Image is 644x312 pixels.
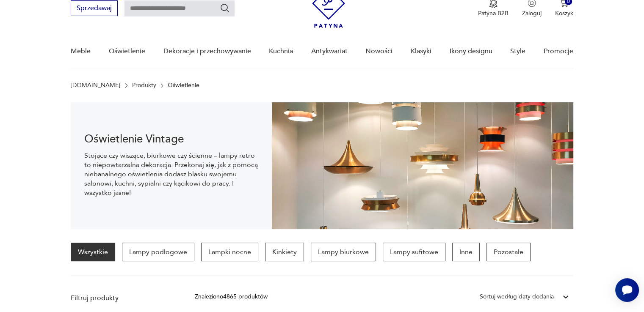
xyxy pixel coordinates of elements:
a: Dekoracje i przechowywanie [163,35,251,68]
h1: Oświetlenie Vintage [84,134,258,144]
a: Lampy biurkowe [311,243,376,261]
p: Oświetlenie [168,82,199,89]
a: Klasyki [411,35,431,68]
a: Lampy podłogowe [122,243,194,261]
a: Nowości [365,35,392,68]
a: Wszystkie [71,243,115,261]
p: Stojące czy wiszące, biurkowe czy ścienne – lampy retro to niepowtarzalna dekoracja. Przekonaj si... [84,151,258,197]
div: Sortuj według daty dodania [480,292,554,301]
button: Szukaj [220,3,230,13]
a: Oświetlenie [109,35,145,68]
a: Kinkiety [265,243,304,261]
p: Koszyk [555,9,573,17]
p: Zaloguj [522,9,542,17]
img: Oświetlenie [272,102,573,229]
a: Kuchnia [269,35,293,68]
a: Produkty [132,82,156,89]
a: Style [510,35,525,68]
a: Pozostałe [486,243,531,261]
p: Patyna B2B [478,9,509,17]
a: [DOMAIN_NAME] [71,82,120,89]
a: Sprzedawaj [71,6,118,12]
a: Inne [452,243,480,261]
p: Filtruj produkty [71,293,174,303]
iframe: Smartsupp widget button [615,278,639,302]
a: Ikony designu [449,35,492,68]
a: Antykwariat [311,35,348,68]
a: Lampki nocne [201,243,258,261]
div: Znaleziono 4865 produktów [195,292,268,301]
button: Sprzedawaj [71,0,118,16]
a: Lampy sufitowe [383,243,445,261]
a: Promocje [544,35,573,68]
a: Meble [71,35,91,68]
